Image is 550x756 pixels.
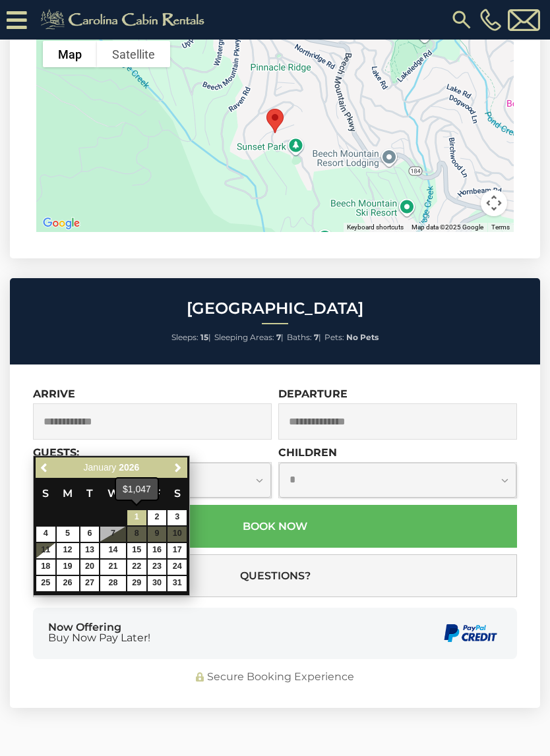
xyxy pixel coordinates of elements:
[84,462,117,473] span: January
[63,487,73,500] span: Monday
[287,332,312,342] span: Baths:
[80,576,100,591] a: 27
[491,223,510,231] a: Terms (opens in new tab)
[127,510,146,525] a: 1
[40,215,83,232] img: Google
[80,560,100,575] a: 20
[57,543,79,558] a: 12
[48,633,150,643] span: Buy Now Pay Later!
[261,103,289,138] div: Southern Star Lodge
[173,463,183,473] span: Next
[40,463,50,473] span: Previous
[168,560,187,575] a: 24
[127,560,146,575] a: 22
[36,560,55,575] a: 18
[148,543,167,558] a: 16
[168,510,187,525] a: 3
[450,8,474,32] img: search-regular.svg
[33,388,75,400] label: Arrive
[37,459,53,476] a: Previous
[168,543,187,558] a: 17
[278,388,348,400] label: Departure
[33,554,517,597] button: Questions?
[278,446,337,459] label: Children
[33,505,517,548] button: Book Now
[214,329,284,346] li: |
[171,332,199,342] span: Sleeps:
[36,543,55,558] a: 11
[127,576,146,591] a: 29
[43,41,97,67] button: Show street map
[116,479,158,500] div: $1,047
[42,487,49,500] span: Sunday
[33,670,517,685] div: Secure Booking Experience
[287,329,321,346] li: |
[477,9,504,31] a: [PHONE_NUMBER]
[412,223,483,231] span: Map data ©2025 Google
[80,527,100,542] a: 6
[13,300,537,317] h2: [GEOGRAPHIC_DATA]
[346,332,379,342] strong: No Pets
[100,560,125,575] a: 21
[148,560,167,575] a: 23
[80,543,100,558] a: 13
[36,576,55,591] a: 25
[34,7,216,33] img: Khaki-logo.png
[200,332,208,342] strong: 15
[57,527,79,542] a: 5
[100,576,125,591] a: 28
[214,332,274,342] span: Sleeping Areas:
[148,510,167,525] a: 2
[119,462,139,473] span: 2026
[100,543,125,558] a: 14
[276,332,281,342] strong: 7
[86,487,93,500] span: Tuesday
[169,459,186,476] a: Next
[174,487,181,500] span: Saturday
[324,332,344,342] span: Pets:
[148,576,167,591] a: 30
[481,190,507,216] button: Map camera controls
[127,543,146,558] a: 15
[40,215,83,232] a: Open this area in Google Maps (opens a new window)
[57,576,79,591] a: 26
[48,622,150,643] div: Now Offering
[57,560,79,575] a: 19
[171,329,211,346] li: |
[347,223,404,232] button: Keyboard shortcuts
[107,487,119,500] span: Wednesday
[168,576,187,591] a: 31
[36,527,55,542] a: 4
[97,41,170,67] button: Show satellite imagery
[314,332,319,342] strong: 7
[33,446,79,459] label: Guests:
